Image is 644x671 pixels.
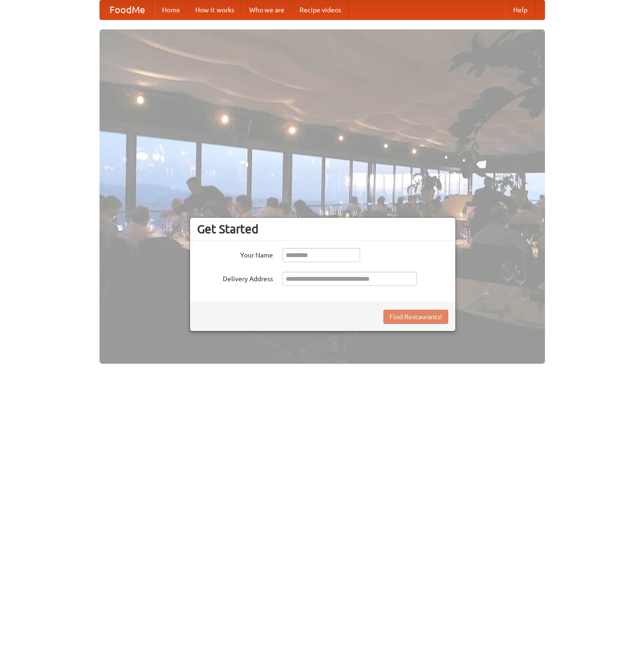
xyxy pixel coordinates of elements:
[506,0,535,19] a: Help
[100,0,154,19] a: FoodMe
[197,222,448,236] h3: Get Started
[154,0,188,19] a: Home
[197,272,273,284] label: Delivery Address
[242,0,292,19] a: Who we are
[197,248,273,260] label: Your Name
[383,310,448,324] button: Find Restaurants!
[188,0,242,19] a: How it works
[292,0,349,19] a: Recipe videos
